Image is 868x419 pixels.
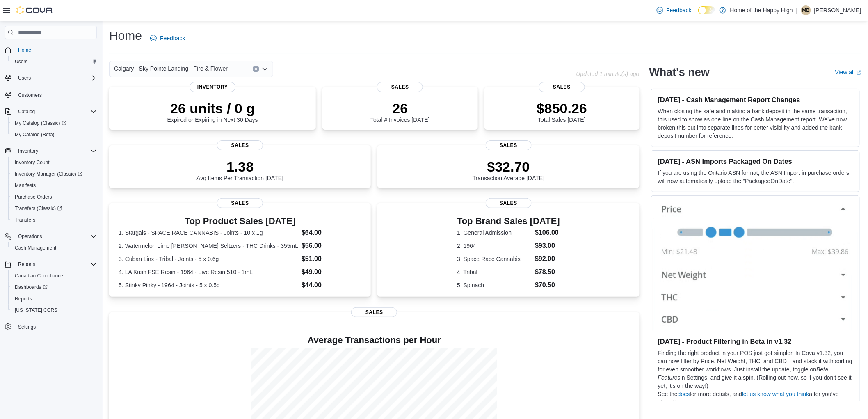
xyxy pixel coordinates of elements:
h4: Average Transactions per Hour [116,335,633,345]
span: Operations [18,233,42,240]
p: 1.38 [196,158,283,175]
span: Dark Mode [698,14,699,15]
h3: Top Product Sales [DATE] [119,216,361,226]
span: Home [15,45,97,55]
button: Canadian Compliance [8,270,100,282]
span: Reports [15,259,97,269]
span: Operations [15,231,97,241]
button: Manifests [8,180,100,191]
button: Inventory Count [8,157,100,168]
p: $32.70 [473,158,545,175]
a: Transfers (Classic) [11,204,65,213]
dt: 2. 1964 [457,242,532,250]
dd: $93.00 [535,241,560,251]
button: Users [15,73,34,83]
span: Dashboards [11,282,97,292]
span: MB [802,5,810,15]
dt: 1. General Admission [457,229,532,237]
button: Reports [8,293,100,305]
button: Catalog [15,107,38,117]
a: Dashboards [11,282,51,292]
h1: Home [109,27,142,44]
div: Total Sales [DATE] [537,100,587,123]
button: Inventory [2,145,100,157]
div: Madyson Baerwald [801,5,811,15]
span: Users [15,58,27,65]
p: Finding the right product in your POS just got simpler. In Cova v1.32, you can now filter by Pric... [658,349,853,390]
div: Avg Items Per Transaction [DATE] [196,158,283,181]
p: When closing the safe and making a bank deposit in the same transaction, this used to show as one... [658,107,853,140]
div: Transaction Average [DATE] [473,158,545,181]
span: Users [18,75,31,81]
dd: $92.00 [535,254,560,264]
dt: 3. Cuban Linx - Tribal - Joints - 5 x 0.6g [119,255,298,263]
button: Inventory [15,146,41,156]
a: Settings [15,322,39,332]
span: Reports [18,261,35,268]
dt: 1. Stargals - SPACE RACE CANNABIS - Joints - 10 x 1g [119,229,298,237]
span: Inventory Count [11,158,97,167]
span: Calgary - Sky Pointe Landing - Fire & Flower [114,64,228,73]
span: My Catalog (Beta) [11,130,97,140]
p: [PERSON_NAME] [814,5,861,15]
div: Expired or Expiring in Next 30 Days [167,100,258,123]
a: Users [11,57,31,66]
button: Users [2,72,100,84]
span: Cash Management [11,243,97,253]
dt: 5. Spinach [457,281,532,289]
span: Users [11,57,97,66]
span: Settings [15,322,97,332]
button: Settings [2,321,100,333]
button: Clear input [253,66,259,72]
dd: $44.00 [302,280,361,290]
span: Cash Management [15,245,56,251]
dd: $49.00 [302,267,361,277]
span: Catalog [15,107,97,117]
button: Purchase Orders [8,191,100,203]
span: Catalog [18,108,35,115]
span: Reports [11,294,97,304]
a: Feedback [147,30,188,46]
span: Settings [18,324,36,330]
a: View allExternal link [835,69,861,76]
p: $850.26 [537,100,587,117]
span: Inventory [18,148,38,154]
h3: [DATE] - Cash Management Report Changes [658,96,853,104]
dd: $56.00 [302,241,361,251]
a: Transfers [11,215,39,225]
a: Transfers (Classic) [8,203,100,214]
span: Transfers [11,215,97,225]
p: | [796,5,798,15]
span: Sales [377,82,423,92]
a: My Catalog (Classic) [11,118,70,128]
span: Manifests [11,181,97,190]
span: Sales [217,140,263,150]
img: Cova [16,6,53,14]
button: Reports [15,259,39,269]
a: Canadian Compliance [11,271,66,281]
dd: $70.50 [535,280,560,290]
span: My Catalog (Beta) [15,131,55,138]
span: Feedback [160,34,185,42]
span: Home [18,47,31,53]
span: Canadian Compliance [15,272,63,279]
span: Sales [217,198,263,208]
h3: Top Brand Sales [DATE] [457,216,560,226]
dt: 4. Tribal [457,268,532,276]
p: If you are using the Ontario ASN format, the ASN Import in purchase orders will now automatically... [658,169,853,185]
button: Home [2,44,100,56]
span: Inventory [190,82,235,92]
button: Catalog [2,106,100,117]
button: Customers [2,89,100,101]
svg: External link [857,70,861,75]
span: Customers [15,89,97,100]
h2: What's new [649,66,710,79]
span: Reports [15,295,32,302]
a: Manifests [11,181,39,190]
h3: [DATE] - ASN Imports Packaged On Dates [658,157,853,165]
a: let us know what you think [742,391,809,397]
span: Inventory Manager (Classic) [15,171,82,177]
dd: $106.00 [535,228,560,238]
span: Users [15,73,97,83]
a: Customers [15,90,45,100]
